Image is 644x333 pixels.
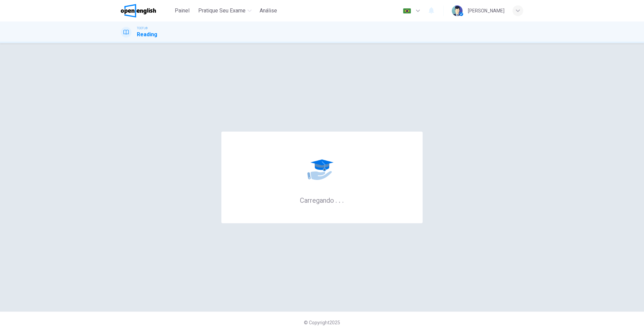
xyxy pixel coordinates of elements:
[121,4,171,17] a: OpenEnglish logo
[137,31,157,39] h1: Reading
[403,8,411,13] img: pt
[338,194,341,205] h6: .
[198,7,246,15] span: Pratique seu exame
[260,7,277,15] span: Análise
[335,194,337,205] h6: .
[304,320,340,325] span: © Copyright 2025
[300,196,344,204] h6: Carregando
[342,194,344,205] h6: .
[468,7,504,15] div: [PERSON_NAME]
[175,7,190,15] span: Painel
[196,5,254,17] button: Pratique seu exame
[171,5,193,17] button: Painel
[121,4,156,17] img: OpenEnglish logo
[137,26,148,31] span: TOEFL®
[452,5,463,16] img: Profile picture
[257,5,280,17] button: Análise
